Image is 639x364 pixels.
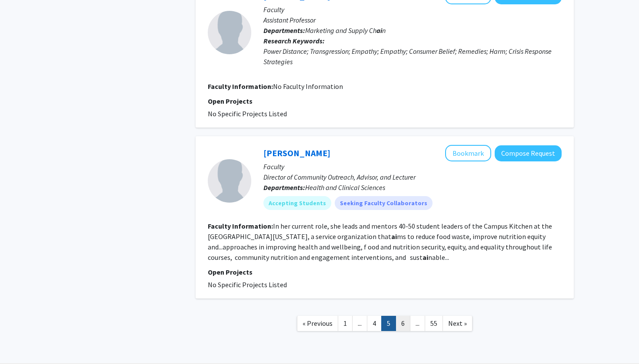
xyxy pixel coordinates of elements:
mat-chip: Accepting Students [263,196,331,210]
b: ai [376,26,382,35]
fg-read-more: In her current role, she leads and mentors 40-50 student leaders of the Campus Kitchen at the [GE... [208,222,552,262]
b: ai [391,232,397,241]
a: [PERSON_NAME] [263,148,330,158]
button: Add Kendra OoNorasak to Bookmarks [445,145,491,161]
iframe: Chat [7,325,37,357]
a: 4 [367,316,382,331]
span: Health and Clinical Sciences [305,183,385,192]
a: Next [443,316,473,331]
a: 55 [425,316,443,331]
span: No Faculty Information [273,82,343,91]
b: Faculty Information: [208,222,273,230]
nav: Page navigation [196,307,574,342]
b: Research Keywords: [263,36,325,45]
b: Departments: [263,26,305,35]
b: ai [423,253,428,262]
p: Open Projects [208,96,562,106]
p: Faculty [263,161,562,172]
p: Open Projects [208,267,562,277]
a: 5 [381,316,396,331]
p: Director of Community Outreach, Advisor, and Lecturer [263,172,562,182]
span: No Specific Projects Listed [208,280,287,289]
span: ... [358,319,362,328]
b: Faculty Information: [208,82,273,91]
div: Power Distance; Transgression; Empathy; Empathy; Consumer Belief; Remedies; Harm; Crisis Response... [263,46,562,67]
span: No Specific Projects Listed [208,109,287,118]
p: Faculty [263,4,562,15]
span: « Previous [303,319,333,328]
span: Next » [448,319,467,328]
button: Compose Request to Kendra OoNorasak [495,145,562,161]
a: Previous [297,316,338,331]
a: 1 [338,316,353,331]
span: ... [416,319,419,328]
p: Assistant Professor [263,15,562,25]
span: Marketing and Supply Ch n [305,26,386,35]
mat-chip: Seeking Faculty Collaborators [335,196,433,210]
b: Departments: [263,183,305,192]
a: 6 [396,316,410,331]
